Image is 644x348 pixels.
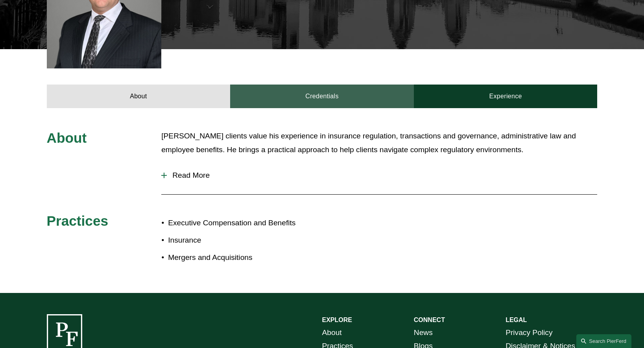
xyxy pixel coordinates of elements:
[168,234,322,247] p: Insurance
[47,213,109,228] span: Practices
[47,130,87,145] span: About
[161,129,597,157] p: [PERSON_NAME] clients value his experience in insurance regulation, transactions and governance, ...
[414,85,598,108] a: Experience
[414,317,445,323] strong: CONNECT
[322,326,342,340] a: About
[576,334,631,348] a: Search this site
[168,216,322,230] p: Executive Compensation and Benefits
[506,317,527,323] strong: LEGAL
[168,251,322,265] p: Mergers and Acquisitions
[47,85,231,108] a: About
[322,317,352,323] strong: EXPLORE
[230,85,414,108] a: Credentials
[506,326,552,340] a: Privacy Policy
[167,171,597,180] span: Read More
[161,165,597,186] button: Read More
[414,326,433,340] a: News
